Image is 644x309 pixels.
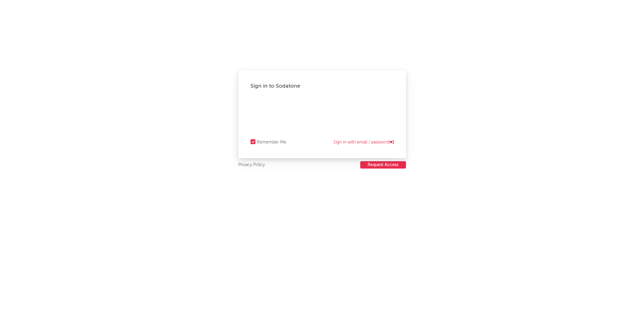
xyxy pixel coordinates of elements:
[251,82,394,90] div: Sign in to Sodatone
[360,161,406,169] a: Request Access
[360,161,406,169] button: Request Access
[238,161,265,169] a: Privacy Policy
[333,139,394,146] a: Sign in with email / password
[257,139,286,146] div: Remember Me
